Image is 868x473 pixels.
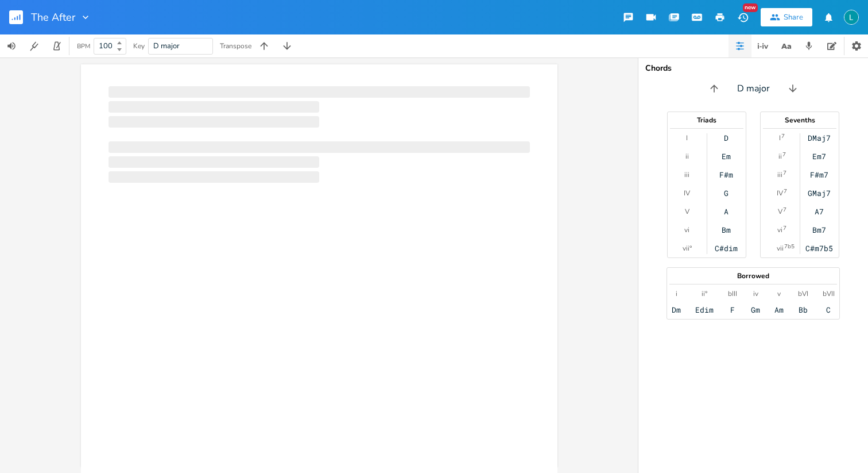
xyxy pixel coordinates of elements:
div: Sevenths [761,117,839,124]
div: bIII [728,289,737,298]
div: Bm [722,225,731,234]
div: Bb [799,305,808,314]
div: vi [777,225,782,234]
div: iii [777,170,782,179]
div: Share [784,12,803,22]
div: Bm7 [812,225,826,234]
div: vii [777,244,784,253]
div: Key [133,43,145,49]
div: bVII [823,289,835,298]
button: Share [761,8,812,26]
div: GMaj7 [808,189,831,198]
div: ii [778,152,782,161]
div: BPM [77,43,90,49]
div: ii [685,152,689,161]
div: Gm [751,305,760,314]
sup: 7 [784,187,787,196]
div: C#dim [715,244,738,253]
div: vii° [683,244,692,253]
div: C [826,305,831,314]
div: Am [774,305,784,314]
img: Lauren Bobersky [844,10,859,25]
div: IV [777,189,783,198]
sup: 7 [783,224,786,233]
div: V [778,207,782,216]
sup: 7 [782,150,786,159]
sup: 7 [783,205,786,214]
div: F#m7 [810,170,828,179]
div: ii° [702,289,707,298]
sup: 7b5 [784,242,795,251]
button: New [731,7,754,28]
div: C#m7b5 [805,244,833,253]
div: A [724,207,728,216]
div: F#m [719,170,733,179]
div: Em7 [812,152,826,161]
div: D [724,133,728,143]
sup: 7 [781,132,785,141]
div: G [724,189,728,198]
div: Transpose [220,43,251,49]
div: Dm [672,305,681,314]
div: I [779,133,781,143]
div: DMaj7 [808,133,831,143]
div: iii [684,170,689,179]
div: v [777,289,781,298]
span: D major [153,41,180,51]
div: iv [753,289,758,298]
sup: 7 [783,168,786,178]
div: bVI [798,289,808,298]
div: IV [684,189,690,198]
div: Chords [645,64,861,72]
div: Borrowed [667,272,839,279]
div: i [676,289,677,298]
span: D major [737,82,770,95]
div: vi [684,225,689,234]
div: Triads [668,117,746,124]
div: New [743,3,758,12]
span: The After [31,12,75,22]
div: F [730,305,735,314]
div: V [685,207,689,216]
div: Em [722,152,731,161]
div: A7 [815,207,824,216]
div: Edim [695,305,714,314]
div: I [686,133,688,143]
